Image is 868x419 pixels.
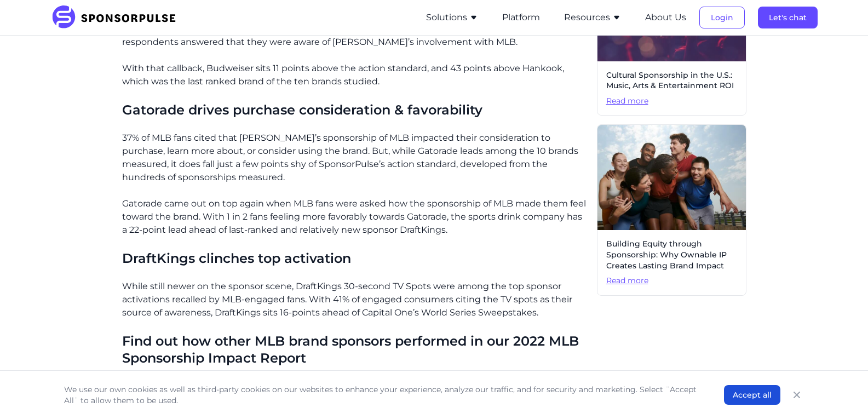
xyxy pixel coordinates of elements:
a: Building Equity through Sponsorship: Why Ownable IP Creates Lasting Brand ImpactRead more [597,124,746,295]
a: Login [699,13,745,22]
h3: Gatorade drives purchase consideration & favorability [122,101,588,118]
button: Login [699,7,745,28]
img: SponsorPulse [51,5,184,30]
span: Building Equity through Sponsorship: Why Ownable IP Creates Lasting Brand Impact [606,239,737,271]
button: Solutions [426,11,478,24]
iframe: Chat Widget [813,366,868,419]
p: With that callback, Budweiser sits 11 points above the action standard, and 43 points above Hanko... [122,62,588,88]
button: Platform [502,11,540,24]
p: Gatorade came out on top again when MLB fans were asked how the sponsorship of MLB made them feel... [122,197,588,237]
a: About Us [645,13,686,22]
h3: DraftKings clinches top activation [122,250,588,267]
a: Platform [502,13,540,22]
span: Read more [606,96,737,107]
p: While still newer on the sponsor scene, DraftKings 30-second TV Spots were among the top sponsor ... [122,280,588,319]
button: Close [789,387,804,403]
span: Cultural Sponsorship in the U.S.: Music, Arts & Entertainment ROI [606,70,737,91]
p: We use our own cookies as well as third-party cookies on our websites to enhance your experience,... [64,384,702,406]
h3: Find out how other MLB brand sponsors performed in our 2022 MLB Sponsorship Impact Report [122,332,588,366]
img: Photo by Leire Cavia, courtesy of Unsplash [597,125,746,230]
button: About Us [645,11,686,24]
p: 37% of MLB fans cited that [PERSON_NAME]’s sponsorship of MLB impacted their consideration to pur... [122,131,588,184]
button: Let's chat [758,7,818,28]
a: Let's chat [758,13,818,22]
button: Accept all [724,385,780,405]
button: Resources [564,11,621,24]
span: Read more [606,275,737,286]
